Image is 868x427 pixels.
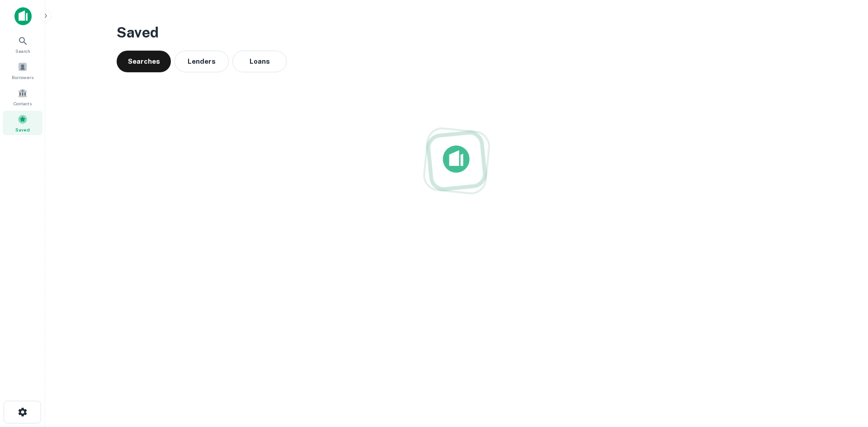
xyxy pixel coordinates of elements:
button: Searches [117,51,171,72]
span: Borrowers [12,74,33,81]
span: Saved [15,126,30,133]
a: Borrowers [3,58,42,83]
iframe: Chat Widget [823,326,868,369]
span: Contacts [14,100,32,107]
a: Search [3,32,42,56]
img: capitalize-icon.png [14,7,32,25]
a: Saved [3,111,42,135]
h3: Saved [117,22,797,43]
span: Search [15,47,30,55]
button: Lenders [175,51,229,72]
a: Contacts [3,84,42,109]
button: Loans [232,51,287,72]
